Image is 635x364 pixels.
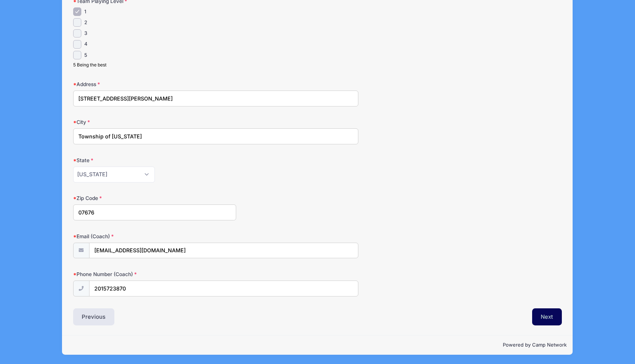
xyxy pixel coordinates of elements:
label: 5 [84,52,87,59]
input: email@email.com [89,243,358,259]
label: Address [73,81,236,88]
label: 2 [84,19,87,26]
label: 1 [84,8,86,16]
div: 5 Being the best [73,62,358,68]
label: City [73,118,236,126]
label: State [73,157,236,164]
label: Phone Number (Coach) [73,270,236,278]
p: Powered by Camp Network [68,341,567,349]
input: xxxxx [73,204,236,220]
input: (xxx) xxx-xxxx [89,281,358,296]
label: 4 [84,40,87,48]
label: Zip Code [73,194,236,202]
button: Next [532,308,562,325]
label: 3 [84,30,87,37]
button: Previous [73,308,115,325]
label: Email (Coach) [73,233,236,240]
